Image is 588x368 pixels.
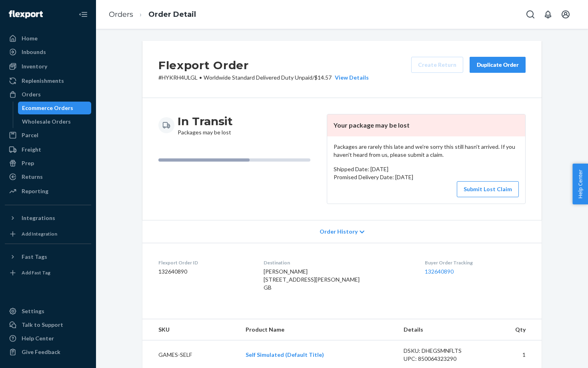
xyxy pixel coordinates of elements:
a: Inventory [5,60,91,73]
button: Open account menu [558,6,574,22]
h2: Flexport Order [158,57,369,74]
a: Home [5,32,91,45]
header: Your package may be lost [327,114,525,136]
div: Replenishments [22,77,64,85]
div: Help Center [22,334,54,342]
div: Duplicate Order [476,61,519,69]
div: Integrations [22,214,55,222]
div: Settings [22,307,44,315]
a: Returns [5,170,91,183]
p: Promised Delivery Date: [DATE] [334,173,519,181]
div: Inventory [22,62,47,70]
dt: Buyer Order Tracking [425,259,526,266]
a: Orders [109,10,133,19]
button: Close Navigation [75,6,91,22]
a: Reporting [5,185,91,198]
h3: In Transit [178,114,233,128]
div: Returns [22,173,43,181]
th: Details [397,319,485,340]
th: Qty [485,319,542,340]
div: Prep [22,159,34,167]
div: Orders [22,90,41,98]
th: Product Name [239,319,397,340]
p: Shipped Date: [DATE] [334,165,519,173]
p: Packages are rarely this late and we're sorry this still hasn't arrived. If you haven't heard fro... [334,143,519,159]
button: Talk to Support [5,318,91,331]
button: Open notifications [540,6,556,22]
img: Flexport logo [9,10,43,18]
div: Ecommerce Orders [22,104,73,112]
button: Open Search Box [522,6,538,22]
a: Help Center [5,332,91,345]
span: Worldwide Standard Delivered Duty Unpaid [204,74,312,81]
div: Home [22,34,38,42]
button: Duplicate Order [470,57,526,73]
div: Parcel [22,131,38,139]
dt: Flexport Order ID [158,259,251,266]
a: Orders [5,88,91,101]
a: Ecommerce Orders [18,102,92,114]
button: Integrations [5,212,91,224]
div: Inbounds [22,48,46,56]
a: Parcel [5,129,91,142]
div: DSKU: DHEGSMNFLTS [404,347,479,355]
ol: breadcrumbs [102,3,202,26]
div: Reporting [22,187,48,195]
a: Settings [5,305,91,318]
span: • [199,74,202,81]
a: Replenishments [5,74,91,87]
button: View Details [332,74,369,82]
dd: 132640890 [158,268,251,276]
button: Help Center [572,164,588,204]
a: Prep [5,157,91,170]
div: Add Fast Tag [22,269,50,276]
button: Create Return [411,57,463,73]
dt: Destination [264,259,412,266]
div: Fast Tags [22,253,47,261]
a: Freight [5,143,91,156]
div: Freight [22,146,41,154]
div: UPC: 850064323290 [404,355,479,363]
p: # HYKRH4ULGL / $14.57 [158,74,369,82]
a: 132640890 [425,268,454,275]
button: Submit Lost Claim [457,181,519,197]
a: Inbounds [5,46,91,58]
button: Give Feedback [5,346,91,358]
div: Add Integration [22,230,57,237]
div: Wholesale Orders [22,118,71,126]
iframe: Opens a widget where you can chat to one of our agents [536,344,580,364]
div: Packages may be lost [178,114,233,136]
a: Add Integration [5,228,91,240]
button: Fast Tags [5,250,91,263]
a: Self Simulated (Default Title) [246,351,324,358]
a: Add Fast Tag [5,266,91,279]
span: Order History [320,228,358,236]
th: SKU [142,319,239,340]
a: Order Detail [148,10,196,19]
div: Talk to Support [22,321,63,329]
a: Wholesale Orders [18,115,92,128]
span: [PERSON_NAME] [STREET_ADDRESS][PERSON_NAME] GB [264,268,360,291]
div: Give Feedback [22,348,60,356]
